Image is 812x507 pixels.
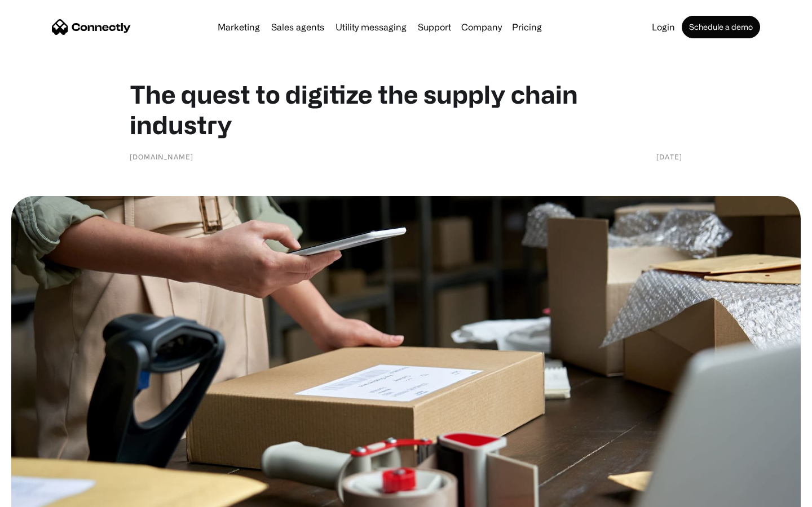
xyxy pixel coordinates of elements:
[331,23,411,32] a: Utility messaging
[647,23,679,32] a: Login
[682,16,760,38] a: Schedule a demo
[11,487,68,503] aside: Language selected: English
[507,23,546,32] a: Pricing
[23,487,68,503] ul: Language list
[413,23,456,32] a: Support
[130,79,682,140] h1: The quest to digitize the supply chain industry
[130,151,193,162] div: [DOMAIN_NAME]
[267,23,329,32] a: Sales agents
[656,151,682,162] div: [DATE]
[461,19,502,35] div: Company
[213,23,264,32] a: Marketing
